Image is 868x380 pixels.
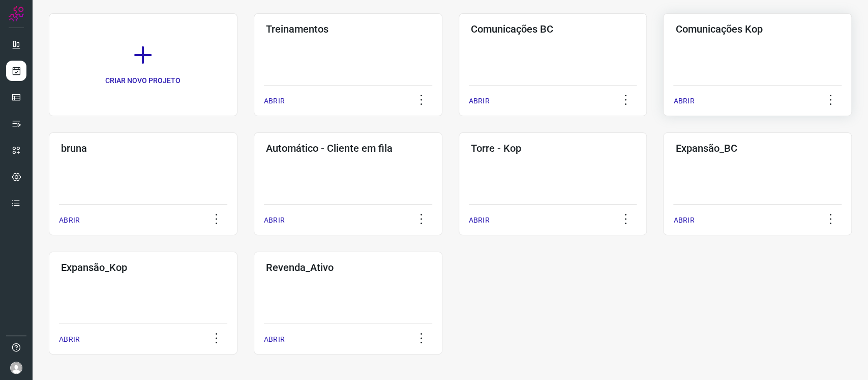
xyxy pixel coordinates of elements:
p: ABRIR [264,334,285,345]
p: ABRIR [673,96,694,106]
p: ABRIR [673,215,694,226]
p: ABRIR [59,215,80,226]
img: avatar-user-boy.jpg [10,362,22,374]
h3: Comunicações Kop [675,23,840,35]
h3: Automático - Cliente em fila [266,142,430,154]
p: ABRIR [469,96,490,106]
h3: Expansão_Kop [61,261,225,274]
img: Logo [9,6,24,21]
p: CRIAR NOVO PROJETO [105,75,181,86]
p: ABRIR [59,334,80,345]
h3: Expansão_BC [675,142,840,154]
h3: bruna [61,142,225,154]
p: ABRIR [264,96,285,106]
p: ABRIR [264,215,285,226]
h3: Torre - Kop [471,142,635,154]
h3: Comunicações BC [471,23,635,35]
h3: Treinamentos [266,23,430,35]
p: ABRIR [469,215,490,226]
h3: Revenda_Ativo [266,261,430,274]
